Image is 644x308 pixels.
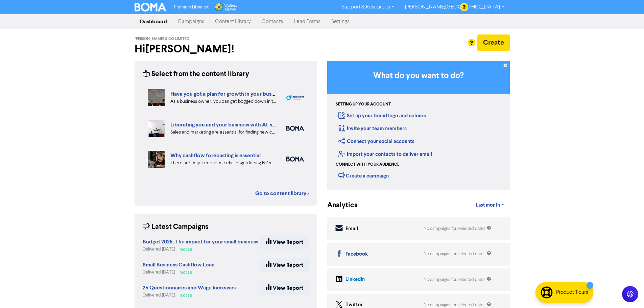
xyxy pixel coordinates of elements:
[286,95,304,100] img: spotlight
[260,258,309,272] a: View Report
[476,202,500,208] span: Last month
[143,239,258,245] a: Budget 2025: The impact for your small business
[345,276,365,284] div: LinkedIn
[180,271,192,274] span: Success
[143,238,258,245] strong: Budget 2025: The impact for your small business
[174,5,209,9] span: Premium Libraries:
[338,125,407,132] a: Invite your team members
[338,151,432,158] a: Import your contacts to deliver email
[210,15,256,28] a: Content Library
[143,285,236,291] a: 25 Questionnaires and Wage Increases
[286,126,304,131] img: boma
[256,15,288,28] a: Contacts
[143,246,258,253] div: Delivered [DATE]
[424,226,491,232] div: No campaigns for selected dates
[260,235,309,249] a: View Report
[610,276,644,308] iframe: Chat Widget
[170,98,276,105] div: As a business owner, you can get bogged down in the demands of day-to-day business. We can help b...
[327,200,349,211] div: Analytics
[470,198,509,212] a: Last month
[170,152,261,159] a: Why cashflow forecasting is essential
[180,294,192,297] span: Success
[143,261,215,268] strong: Small Business Cashflow Loan
[214,3,237,11] img: Wolters Kluwer
[135,43,317,55] h2: Hi [PERSON_NAME] !
[143,262,215,268] a: Small Business Cashflow Loan
[180,248,192,251] span: Success
[345,225,358,233] div: Email
[143,292,236,299] div: Delivered [DATE]
[143,69,249,79] div: Select from the content library
[135,37,189,41] span: [PERSON_NAME] & Co Limited
[337,71,500,81] h3: What do you want to do?
[338,113,426,119] a: Set up your brand logo and colours
[170,121,317,128] a: Liberating you and your business with AI: sales and marketing
[336,2,400,13] a: Support & Resources
[143,269,215,276] div: Delivered [DATE]
[336,101,391,108] div: Setting up your account
[477,34,510,51] button: Create
[336,162,399,168] div: Connect with your audience
[338,138,414,145] a: Connect your social accounts
[345,251,368,258] div: Facebook
[255,189,309,197] a: Go to content library >
[135,3,166,11] img: BOMA Logo
[135,15,172,28] a: Dashboard
[326,15,355,28] a: Settings
[260,281,309,295] a: View Report
[424,277,491,283] div: No campaigns for selected dates
[143,222,209,232] div: Latest Campaigns
[400,2,509,13] a: [PERSON_NAME][GEOGRAPHIC_DATA]
[288,15,326,28] a: Lead Forms
[143,284,236,291] strong: 25 Questionnaires and Wage Increases
[338,170,389,181] div: Create a campaign
[424,251,491,257] div: No campaigns for selected dates
[172,15,210,28] a: Campaigns
[286,157,304,162] img: boma
[170,129,276,136] div: Sales and marketing are essential for finding new customers but eat into your business time. We e...
[170,160,276,167] div: There are major economic challenges facing NZ small business. How can detailed cashflow forecasti...
[170,91,286,97] a: Have you got a plan for growth in your business?
[327,61,510,190] div: Getting Started in BOMA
